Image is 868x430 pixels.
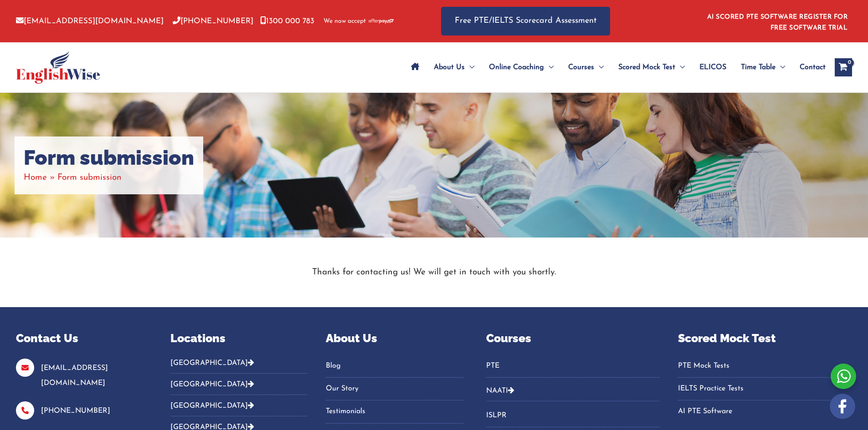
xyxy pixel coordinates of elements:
[369,19,394,24] img: Afterpay-Logo
[426,51,482,83] a: About UsMenu Toggle
[486,330,660,347] p: Courses
[170,395,308,416] button: [GEOGRAPHIC_DATA]
[618,51,675,83] span: Scored Mock Test
[486,408,660,423] a: ISLPR
[486,380,660,401] button: NAATI
[678,404,852,419] a: AI PTE Software
[57,173,122,182] span: Form submission
[678,330,852,347] p: Scored Mock Test
[326,404,463,419] a: Testimonials
[776,51,785,83] span: Menu Toggle
[260,17,314,25] a: 1300 000 783
[324,17,366,26] span: We now accept
[692,51,734,83] a: ELICOS
[41,407,110,415] a: [PHONE_NUMBER]
[678,381,852,396] a: IELTS Practice Tests
[561,51,611,83] a: CoursesMenu Toggle
[594,51,604,83] span: Menu Toggle
[489,51,544,83] span: Online Coaching
[404,51,826,83] nav: Site Navigation: Main Menu
[170,374,308,395] button: [GEOGRAPHIC_DATA]
[16,17,164,25] a: [EMAIL_ADDRESS][DOMAIN_NAME]
[702,6,852,36] aside: Header Widget 1
[170,330,308,347] p: Locations
[734,51,792,83] a: Time TableMenu Toggle
[678,359,852,420] nav: Menu
[465,51,474,83] span: Menu Toggle
[168,265,701,280] p: Thanks for contacting us! We will get in touch with you shortly.
[678,359,852,374] a: PTE Mock Tests
[41,364,108,387] a: [EMAIL_ADDRESS][DOMAIN_NAME]
[792,51,826,83] a: Contact
[24,170,194,185] nav: Breadcrumbs
[835,58,852,76] a: View Shopping Cart, empty
[830,394,855,419] img: white-facebook.png
[611,51,692,83] a: Scored Mock TestMenu Toggle
[16,330,148,347] p: Contact Us
[741,51,776,83] span: Time Table
[800,51,826,83] span: Contact
[675,51,685,83] span: Menu Toggle
[16,51,100,84] img: cropped-ew-logo
[544,51,554,83] span: Menu Toggle
[170,359,308,374] button: [GEOGRAPHIC_DATA]
[434,51,465,83] span: About Us
[707,14,848,31] a: AI SCORED PTE SOFTWARE REGISTER FOR FREE SOFTWARE TRIAL
[24,173,47,182] a: Home
[326,359,463,374] a: Blog
[173,17,253,25] a: [PHONE_NUMBER]
[326,381,463,396] a: Our Story
[441,7,610,35] a: Free PTE/IELTS Scorecard Assessment
[486,387,508,395] a: NAATI
[486,359,660,378] nav: Menu
[699,51,726,83] span: ELICOS
[568,51,594,83] span: Courses
[486,359,660,374] a: PTE
[24,146,194,170] h1: Form submission
[326,330,463,347] p: About Us
[482,51,561,83] a: Online CoachingMenu Toggle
